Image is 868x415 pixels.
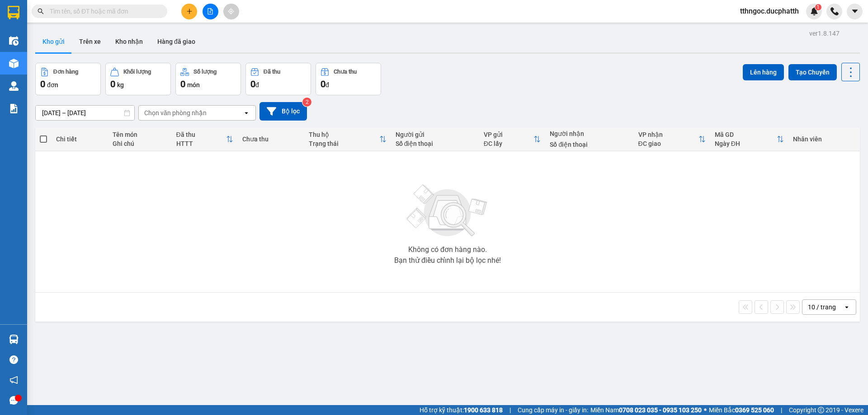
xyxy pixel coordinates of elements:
[809,28,840,38] div: ver 1.8.147
[851,7,859,15] span: caret-down
[710,127,788,151] th: Toggle SortBy
[242,135,300,143] div: Chưa thu
[793,135,855,143] div: Nhân viên
[117,81,124,89] span: kg
[35,63,101,95] button: Đơn hàng0đơn
[634,127,710,151] th: Toggle SortBy
[108,31,150,52] button: Kho nhận
[590,405,702,415] span: Miền Nam
[123,69,151,75] div: Khối lượng
[321,79,325,89] span: 0
[56,135,103,143] div: Chi tiết
[735,406,774,414] strong: 0369 525 060
[9,104,19,113] img: solution-icon
[9,396,18,405] span: message
[113,131,167,138] div: Tên món
[781,405,782,415] span: |
[788,64,837,80] button: Tạo Chuyến
[181,4,197,19] button: plus
[223,4,239,19] button: aim
[38,8,44,14] span: search
[518,405,588,415] span: Cung cấp máy in - giấy in:
[484,131,534,138] div: VP gửi
[704,408,707,412] span: ⚪️
[334,69,357,75] div: Chưa thu
[810,7,818,15] img: icon-new-feature
[396,140,475,147] div: Số điện thoại
[207,8,213,14] span: file-add
[9,376,18,384] span: notification
[408,246,487,253] div: Không có đơn hàng nào.
[259,102,307,121] button: Bộ lọc
[243,109,250,117] svg: open
[638,131,698,138] div: VP nhận
[228,8,234,14] span: aim
[150,31,203,52] button: Hàng đã giao
[180,79,185,89] span: 0
[264,69,280,75] div: Đã thu
[394,257,501,264] div: Bạn thử điều chỉnh lại bộ lọc nhé!
[187,81,200,89] span: món
[203,4,218,19] button: file-add
[830,7,839,15] img: phone-icon
[479,127,546,151] th: Toggle SortBy
[172,127,238,151] th: Toggle SortBy
[144,108,207,117] div: Chọn văn phòng nhận
[619,406,702,414] strong: 0708 023 035 - 0935 103 250
[709,405,774,415] span: Miền Bắc
[53,69,78,75] div: Đơn hàng
[9,355,18,364] span: question-circle
[175,63,241,95] button: Số lượng0món
[245,63,311,95] button: Đã thu0đ
[396,131,475,138] div: Người gửi
[255,81,259,89] span: đ
[113,140,167,147] div: Ghi chú
[9,36,19,46] img: warehouse-icon
[304,127,391,151] th: Toggle SortBy
[193,69,217,75] div: Số lượng
[250,79,255,89] span: 0
[105,63,171,95] button: Khối lượng0kg
[9,59,19,68] img: warehouse-icon
[509,405,511,415] span: |
[9,335,19,344] img: warehouse-icon
[309,140,379,147] div: Trạng thái
[316,63,381,95] button: Chưa thu0đ
[743,64,784,80] button: Lên hàng
[9,81,19,91] img: warehouse-icon
[309,131,379,138] div: Thu hộ
[176,131,226,138] div: Đã thu
[72,31,108,52] button: Trên xe
[843,303,850,311] svg: open
[815,4,821,10] sup: 1
[715,131,777,138] div: Mã GD
[484,140,534,147] div: ĐC lấy
[325,81,329,89] span: đ
[808,303,836,312] div: 10 / trang
[50,6,156,16] input: Tìm tên, số ĐT hoặc mã đơn
[110,79,115,89] span: 0
[8,6,19,19] img: logo-vxr
[40,79,45,89] span: 0
[402,179,493,242] img: svg+xml;base64,PHN2ZyBjbGFzcz0ibGlzdC1wbHVnX19zdmciIHhtbG5zPSJodHRwOi8vd3d3LnczLm9yZy8yMDAwL3N2Zy...
[550,130,629,137] div: Người nhận
[638,140,698,147] div: ĐC giao
[550,141,629,148] div: Số điện thoại
[176,140,226,147] div: HTTT
[816,4,820,10] span: 1
[464,406,503,414] strong: 1900 633 818
[47,81,58,89] span: đơn
[36,106,134,120] input: Select a date range.
[733,5,806,17] span: tthngoc.ducphatth
[35,31,72,52] button: Kho gửi
[847,4,863,19] button: caret-down
[302,98,311,107] sup: 2
[420,405,503,415] span: Hỗ trợ kỹ thuật:
[715,140,777,147] div: Ngày ĐH
[818,407,824,413] span: copyright
[186,8,193,14] span: plus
